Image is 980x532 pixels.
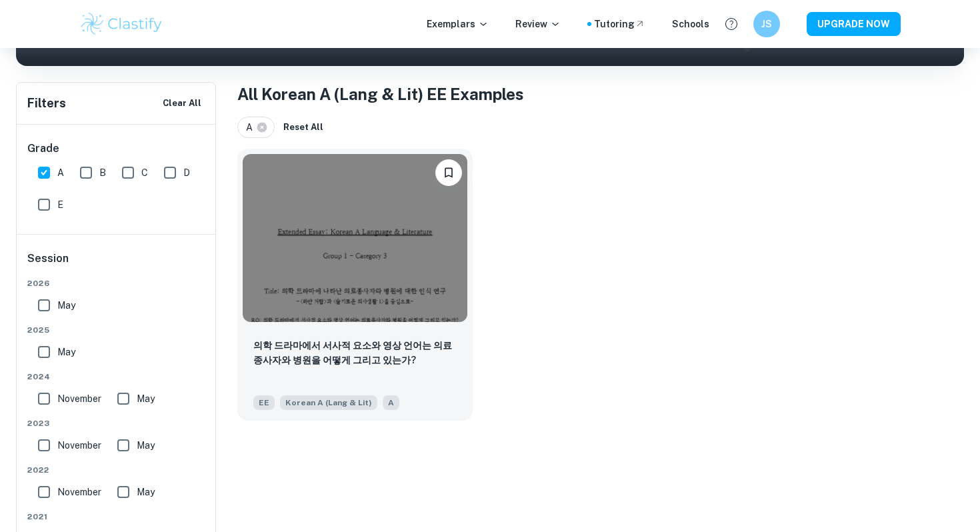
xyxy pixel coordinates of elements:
span: May [57,345,75,359]
span: November [57,391,101,406]
button: Reset All [280,117,327,137]
span: A [57,165,64,180]
a: Bookmark의학 드라마에서 서사적 요소와 영상 언어는 의료종사자와 병원을 어떻게 그리고 있는가?EEKorean A (Lang & Lit)A [237,149,473,421]
span: November [57,485,101,499]
div: A [237,117,275,138]
span: A [383,395,399,410]
a: Tutoring [594,17,645,31]
span: D [183,165,190,180]
span: May [57,298,75,313]
p: Exemplars [427,17,489,31]
span: E [57,197,63,212]
span: May [137,485,155,499]
button: Clear All [159,93,205,113]
span: 2023 [27,417,206,429]
button: Bookmark [435,159,462,186]
button: Help and Feedback [720,13,743,35]
span: Korean A (Lang & Lit) [280,395,377,410]
h6: Grade [27,141,206,157]
span: May [137,391,155,406]
p: Review [515,17,561,31]
button: JS [753,11,780,37]
img: Clastify logo [79,11,164,37]
h1: All Korean A (Lang & Lit) EE Examples [237,82,964,106]
img: Korean A (Lang & Lit) EE example thumbnail: 의학 드라마에서 서사적 요소와 영상 언어는 의료종사자와 병원을 어떻게 그 [243,154,467,322]
span: 2025 [27,324,206,336]
span: B [99,165,106,180]
button: UPGRADE NOW [807,12,901,36]
h6: Filters [27,94,66,113]
a: Schools [672,17,709,31]
h6: Session [27,251,206,277]
span: EE [253,395,275,410]
span: A [246,120,259,135]
span: 2021 [27,511,206,523]
h6: JS [759,17,775,31]
span: 2026 [27,277,206,289]
span: May [137,438,155,453]
span: 2024 [27,371,206,383]
span: November [57,438,101,453]
span: C [141,165,148,180]
span: 2022 [27,464,206,476]
p: 의학 드라마에서 서사적 요소와 영상 언어는 의료종사자와 병원을 어떻게 그리고 있는가? [253,338,457,367]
